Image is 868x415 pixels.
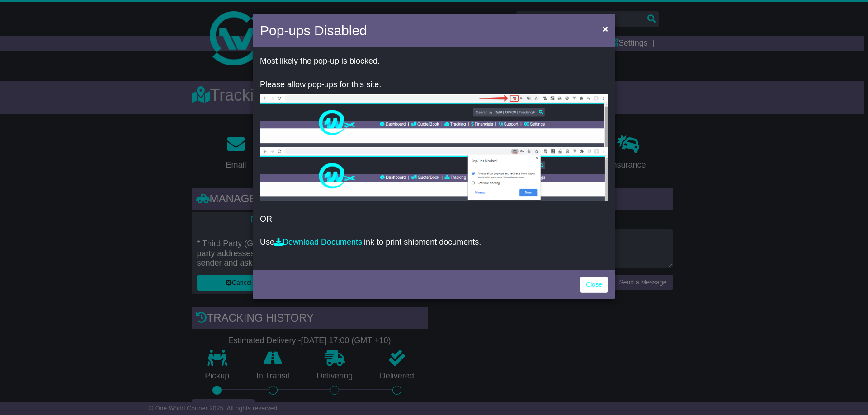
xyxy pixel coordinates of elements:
p: Most likely the pop-up is blocked. [260,56,608,66]
button: Close [598,19,613,38]
span: × [603,23,608,34]
img: allow-popup-2.png [260,147,608,201]
p: Use link to print shipment documents. [260,238,608,247]
h4: Pop-ups Disabled [260,20,367,41]
img: allow-popup-1.png [260,94,608,147]
div: OR [253,50,615,268]
p: Please allow pop-ups for this site. [260,80,608,90]
a: Close [580,277,608,293]
a: Download Documents [274,238,362,247]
